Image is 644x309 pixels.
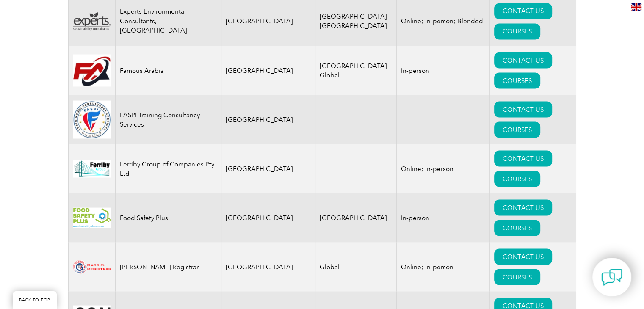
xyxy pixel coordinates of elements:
td: Famous Arabia [115,46,221,95]
a: COURSES [494,121,540,138]
td: [GEOGRAPHIC_DATA] [221,242,315,291]
a: COURSES [494,72,540,88]
td: Online; In-person [397,144,490,193]
td: In-person [397,193,490,242]
a: CONTACT US [494,101,552,117]
td: [GEOGRAPHIC_DATA] [221,144,315,193]
img: e52924ac-d9bc-ea11-a814-000d3a79823d-logo.png [73,207,111,228]
a: CONTACT US [494,3,552,19]
a: COURSES [494,23,540,39]
td: FASPI Training Consultancy Services [115,95,221,144]
img: 17b06828-a505-ea11-a811-000d3a79722d-logo.png [73,256,111,277]
img: 52661cd0-8de2-ef11-be1f-002248955c5a-logo.jpg [73,160,111,177]
a: CONTACT US [494,248,552,265]
td: [PERSON_NAME] Registrar [115,242,221,291]
td: Food Safety Plus [115,193,221,242]
td: [GEOGRAPHIC_DATA] [315,193,397,242]
a: CONTACT US [494,52,552,68]
img: contact-chat.png [601,267,622,288]
td: Ferriby Group of Companies Pty Ltd [115,144,221,193]
td: [GEOGRAPHIC_DATA] [221,46,315,95]
a: COURSES [494,220,540,236]
img: 78e9ed17-f6e8-ed11-8847-00224814fd52-logo.png [73,100,111,138]
img: en [631,3,641,11]
td: [GEOGRAPHIC_DATA] [221,193,315,242]
a: COURSES [494,171,540,187]
img: 4c223d1d-751d-ea11-a811-000d3a79722d-logo.jpg [73,54,111,86]
td: [GEOGRAPHIC_DATA] Global [315,46,397,95]
img: 76c62400-dc49-ea11-a812-000d3a7940d5-logo.png [73,12,111,30]
td: [GEOGRAPHIC_DATA] [221,95,315,144]
a: BACK TO TOP [13,291,57,309]
td: Global [315,242,397,291]
a: CONTACT US [494,199,552,215]
td: In-person [397,46,490,95]
a: COURSES [494,269,540,285]
td: Online; In-person [397,242,490,291]
a: CONTACT US [494,150,552,166]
